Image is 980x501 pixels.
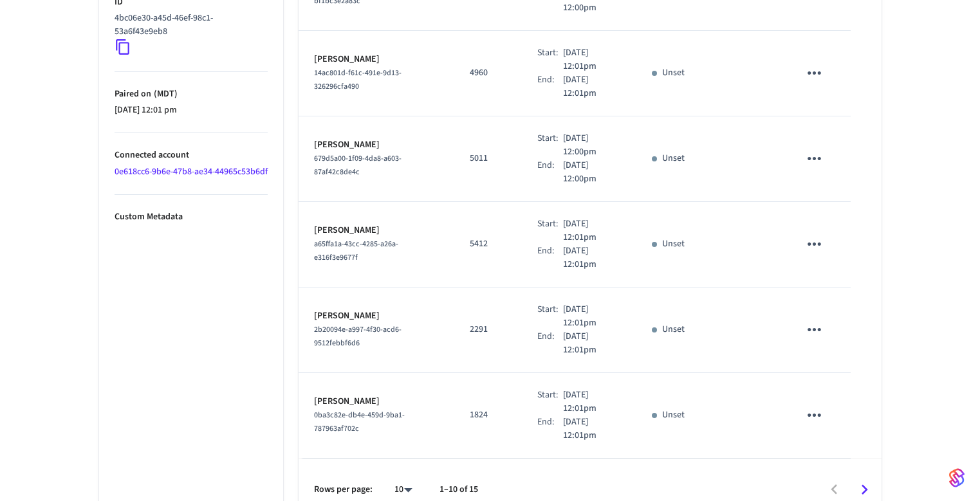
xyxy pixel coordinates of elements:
[314,324,402,349] span: 2b20094e-a997-4f30-acd6-9512febbf6d6
[563,217,621,244] p: [DATE] 12:01pm
[662,408,685,422] p: Unset
[537,132,563,159] div: Start:
[563,132,621,159] p: [DATE] 12:00pm
[439,483,478,496] p: 1–10 of 15
[115,12,263,39] p: 4bc06e30-a45d-46ef-98c1-53a6f43e9eb8
[151,87,178,100] span: ( MDT )
[314,138,439,152] p: [PERSON_NAME]
[470,408,506,422] p: 1824
[470,152,506,165] p: 5011
[470,66,506,80] p: 4960
[115,104,268,117] p: [DATE] 12:01 pm
[314,309,439,323] p: [PERSON_NAME]
[115,165,268,178] a: 0e618cc6-9b6e-47b8-ae34-44965c53b6df
[563,330,621,357] p: [DATE] 12:01pm
[314,483,373,496] p: Rows per page:
[537,415,563,442] div: End:
[662,152,685,165] p: Unset
[115,87,268,101] p: Paired on
[563,73,621,100] p: [DATE] 12:01pm
[314,239,398,263] span: a65ffa1a-43cc-4285-a26a-e316f3e9677f
[537,46,563,73] div: Start:
[563,46,621,73] p: [DATE] 12:01pm
[314,153,402,178] span: 679d5a00-1f09-4da8-a603-87af42c8de4c
[563,244,621,271] p: [DATE] 12:01pm
[314,410,405,434] span: 0ba3c82e-db4e-459d-9ba1-787963af702c
[563,415,621,442] p: [DATE] 12:01pm
[537,303,563,330] div: Start:
[537,73,563,100] div: End:
[662,323,685,336] p: Unset
[563,388,621,415] p: [DATE] 12:01pm
[662,66,685,80] p: Unset
[537,159,563,186] div: End:
[115,210,268,224] p: Custom Metadata
[537,388,563,415] div: Start:
[470,237,506,251] p: 5412
[949,468,965,488] img: SeamLogoGradient.69752ec5.svg
[537,330,563,357] div: End:
[314,68,402,92] span: 14ac801d-f61c-491e-9d13-326296cfa490
[314,224,439,237] p: [PERSON_NAME]
[314,53,439,66] p: [PERSON_NAME]
[470,323,506,336] p: 2291
[563,303,621,330] p: [DATE] 12:01pm
[115,149,268,162] p: Connected account
[314,395,439,408] p: [PERSON_NAME]
[563,159,621,186] p: [DATE] 12:00pm
[537,244,563,271] div: End:
[388,480,419,499] div: 10
[537,217,563,244] div: Start:
[662,237,685,251] p: Unset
